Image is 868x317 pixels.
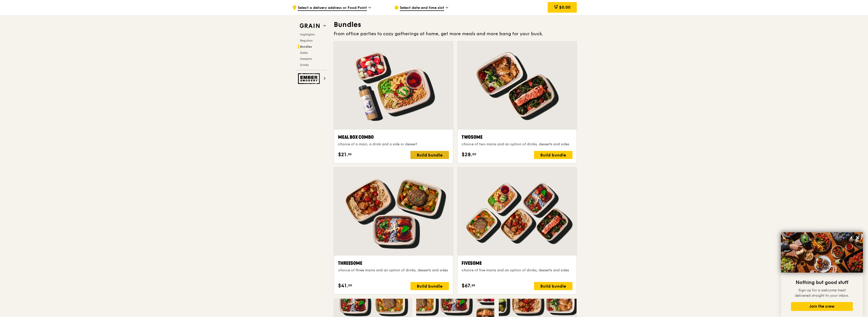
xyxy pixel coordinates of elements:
span: Regulars [300,39,312,42]
div: Build bundle [534,282,573,290]
div: Build bundle [410,282,449,290]
span: 00 [348,283,352,287]
div: Build bundle [410,151,449,159]
span: Drinks [300,63,309,67]
button: Join the crew [791,302,853,311]
span: Select date and time slot [400,5,444,11]
div: From office parties to cozy gatherings at home, get more meals and more bang for your buck. [334,30,577,37]
span: $41. [338,282,348,290]
span: 00 [472,152,476,156]
span: Sign up for a welcome treat delivered straight to your inbox. [795,288,849,298]
img: Ember Smokery web logo [298,73,321,84]
span: 50 [348,152,352,156]
span: Highlights [300,33,314,36]
span: $67. [462,282,471,290]
div: choice of two mains and an option of drinks, desserts and sides [462,142,573,147]
span: Desserts [300,57,312,61]
img: DSC07876-Edit02-Large.jpeg [781,232,863,273]
span: 50 [471,283,475,287]
div: choice of three mains and an option of drinks, desserts and sides [338,268,449,273]
button: Close [854,234,862,242]
span: Sides [300,51,308,55]
div: choice of five mains and an option of drinks, desserts and sides [462,268,573,273]
span: Select a delivery address or Food Point [298,5,367,11]
div: Threesome [338,260,449,267]
div: Meal Box Combo [338,134,449,141]
h3: Bundles [334,20,577,29]
span: Nothing but good stuff [796,279,848,286]
span: $0.00 [559,5,570,10]
div: Build bundle [534,151,573,159]
img: Grain web logo [298,21,321,30]
div: Twosome [462,134,573,141]
span: $21. [338,151,348,158]
span: $28. [462,151,472,158]
div: Fivesome [462,260,573,267]
span: Bundles [300,45,312,48]
div: choice of a main, a drink and a side or dessert [338,142,449,147]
